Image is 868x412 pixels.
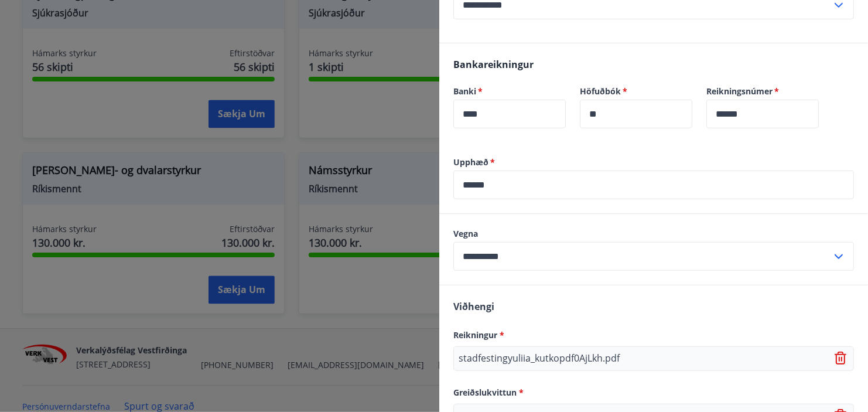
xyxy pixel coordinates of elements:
[580,86,692,97] label: Höfuðbók
[453,300,494,313] span: Viðhengi
[453,58,534,71] span: Bankareikningur
[453,329,504,341] span: Reikningur
[706,86,819,97] label: Reikningsnúmer
[453,86,566,97] label: Banki
[453,228,854,240] label: Vegna
[453,387,524,398] span: Greiðslukvittun
[453,156,854,168] label: Upphæð
[453,171,854,199] div: Upphæð
[459,352,620,366] p: stadfestingyuliia_kutkopdf0AjLkh.pdf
